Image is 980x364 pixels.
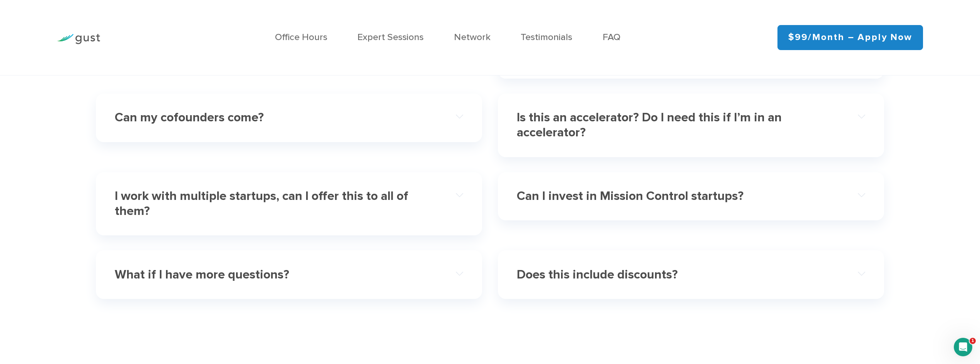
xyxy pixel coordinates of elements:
[517,267,831,282] h4: Does this include discounts?
[275,32,327,43] a: Office Hours
[115,267,429,282] h4: What if I have more questions?
[115,110,429,125] h4: Can my cofounders come?
[777,25,923,50] a: $99/month – Apply Now
[603,32,620,43] a: FAQ
[521,32,572,43] a: Testimonials
[954,338,972,356] iframe: Intercom live chat
[454,32,491,43] a: Network
[517,110,831,140] h4: Is this an accelerator? Do I need this if I’m in an accelerator?
[517,189,831,204] h4: Can I invest in Mission Control startups?
[970,338,976,344] span: 1
[357,32,424,43] a: Expert Sessions
[57,34,100,44] img: Gust Logo
[115,189,429,219] h4: I work with multiple startups, can I offer this to all of them?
